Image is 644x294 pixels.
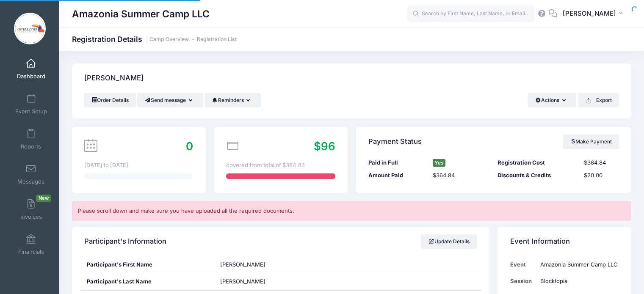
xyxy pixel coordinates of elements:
[510,273,536,289] td: Session
[14,13,46,44] img: Amazonia Summer Camp LLC
[494,171,580,180] div: Discounts & Credits
[11,195,51,224] a: InvoicesNew
[11,89,51,119] a: Event Setup
[80,273,214,290] div: Participant's Last Name
[18,248,44,256] span: Financials
[494,159,580,167] div: Registration Cost
[137,93,203,107] button: Send message
[557,4,631,24] button: [PERSON_NAME]
[510,256,536,273] td: Event
[205,93,261,107] button: Reminders
[226,161,335,170] div: covered from total of $384.84
[11,230,51,259] a: Financials
[84,66,144,91] h4: [PERSON_NAME]
[72,4,210,24] h1: Amazonia Summer Camp LLC
[536,256,619,273] td: Amazonia Summer Camp LLC
[72,35,237,44] h1: Registration Details
[580,159,623,167] div: $384.84
[21,143,41,150] span: Reports
[84,161,193,170] div: [DATE] to [DATE]
[368,129,422,154] h4: Payment Status
[364,159,429,167] div: Paid in Full
[528,93,576,107] button: Actions
[197,36,237,43] a: Registration List
[433,159,445,167] span: Yes
[220,261,265,268] span: [PERSON_NAME]
[11,54,51,84] a: Dashboard
[80,256,214,273] div: Participant's First Name
[314,140,335,153] span: $96
[11,124,51,154] a: Reports
[149,36,189,43] a: Camp Overview
[510,229,570,253] h4: Event Information
[11,159,51,189] a: Messages
[84,229,166,253] h4: Participant's Information
[186,140,193,153] span: 0
[407,5,534,22] input: Search by First Name, Last Name, or Email...
[20,213,42,220] span: Invoices
[580,171,623,180] div: $20.00
[429,171,494,180] div: $364.84
[17,73,45,80] span: Dashboard
[72,201,631,221] div: Please scroll down and make sure you have uploaded all the required documents.
[536,273,619,289] td: Blocktopia
[84,93,136,107] a: Order Details
[220,278,265,285] span: [PERSON_NAME]
[15,108,47,115] span: Event Setup
[578,93,619,107] button: Export
[563,135,619,149] a: Make Payment
[364,171,429,180] div: Amount Paid
[17,178,44,185] span: Messages
[421,234,477,249] a: Update Details
[36,195,51,202] span: New
[563,9,616,18] span: [PERSON_NAME]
